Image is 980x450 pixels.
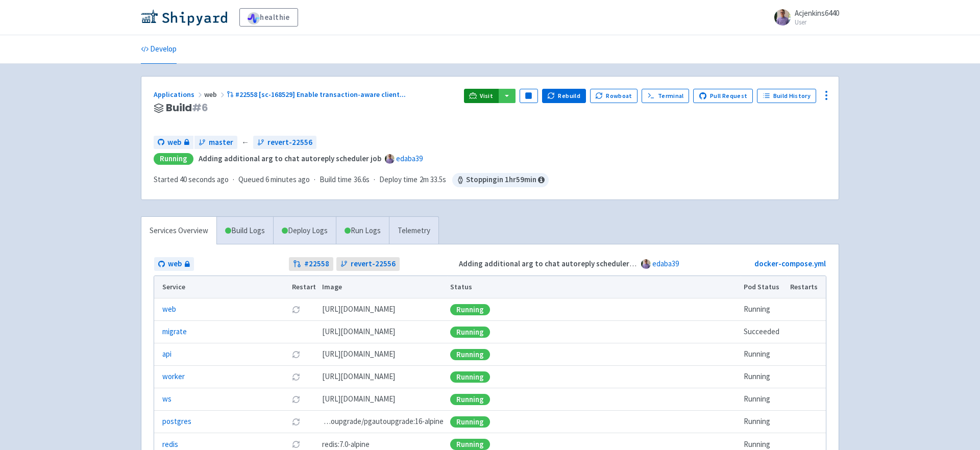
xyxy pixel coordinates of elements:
span: 36.6s [354,174,370,186]
div: Running [450,349,490,360]
span: revert-22556 [267,137,312,148]
th: Restart [288,276,319,298]
strong: # 22558 [304,258,329,270]
a: revert-22556 [253,136,316,149]
span: web [168,258,182,270]
span: Stopping in 1 hr 59 min [452,173,549,187]
strong: Adding additional arg to chat autoreply scheduler job [459,259,642,268]
th: Pod Status [741,276,787,298]
span: # 6 [192,101,208,115]
div: · · · [154,173,549,187]
a: Visit [464,89,499,103]
a: api [162,348,171,360]
th: Service [154,276,288,298]
a: Applications [154,90,204,99]
a: Deploy Logs [273,217,336,245]
a: migrate [162,326,187,338]
time: 6 minutes ago [265,174,310,184]
button: Pause [520,89,538,103]
a: edaba39 [396,154,423,163]
button: Restart pod [292,395,300,404]
span: Build time [320,174,352,186]
span: revert-22556 [351,258,396,270]
th: Image [319,276,447,298]
span: [DOMAIN_NAME][URL] [322,326,395,338]
td: Succeeded [741,321,787,343]
button: Rowboat [590,89,638,103]
button: Restart pod [292,306,300,314]
div: Running [450,327,490,338]
td: Running [741,343,787,366]
td: Running [741,366,787,388]
td: Running [741,388,787,411]
time: 40 seconds ago [180,174,229,184]
button: Rebuild [542,89,586,103]
span: Build [166,102,208,114]
span: ← [241,137,249,148]
span: Deploy time [379,174,418,186]
a: edaba39 [652,259,679,268]
span: Started [154,174,229,184]
a: web [154,136,193,149]
small: User [795,19,839,26]
span: [DOMAIN_NAME][URL] [322,304,395,315]
button: Restart pod [292,351,300,359]
a: Telemetry [389,217,438,245]
a: Acjenkins6440 User [768,9,839,26]
div: Running [154,153,193,165]
div: Running [450,416,490,428]
a: web [154,257,194,271]
td: Running [741,411,787,433]
span: [DOMAIN_NAME][URL] [322,393,395,405]
button: Restart pod [292,418,300,426]
a: revert-22556 [336,257,400,271]
a: worker [162,371,185,383]
span: 2m 33.5s [420,174,446,186]
span: master [209,137,233,148]
a: docker-compose.yml [754,259,826,268]
a: web [162,304,176,315]
span: [DOMAIN_NAME][URL] [322,371,395,383]
img: Shipyard logo [141,9,227,26]
span: web [167,137,181,148]
a: Services Overview [141,217,216,245]
a: master [194,136,237,149]
span: pgautoupgrade/pgautoupgrade:16-alpine [322,416,444,428]
a: Terminal [642,89,689,103]
div: Running [450,394,490,405]
a: healthie [239,8,298,27]
a: Run Logs [336,217,389,245]
a: Develop [141,35,177,64]
span: [DOMAIN_NAME][URL] [322,348,395,360]
span: Acjenkins6440 [795,8,839,18]
span: web [204,90,227,99]
div: Running [450,304,490,315]
a: Build Logs [217,217,273,245]
th: Restarts [787,276,826,298]
strong: Adding additional arg to chat autoreply scheduler job [199,154,381,163]
div: Running [450,439,490,450]
a: #22558 [289,257,333,271]
td: Running [741,298,787,321]
div: Running [450,371,490,383]
a: ws [162,393,171,405]
span: Visit [480,92,493,100]
span: #22558 [sc-168529] Enable transaction-aware client ... [235,90,406,99]
a: Pull Request [693,89,753,103]
button: Restart pod [292,373,300,381]
th: Status [447,276,741,298]
a: postgres [162,416,191,428]
span: Queued [238,174,310,184]
a: #22558 [sc-168529] Enable transaction-aware client... [227,90,407,99]
button: Restart pod [292,440,300,448]
a: Build History [757,89,816,103]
